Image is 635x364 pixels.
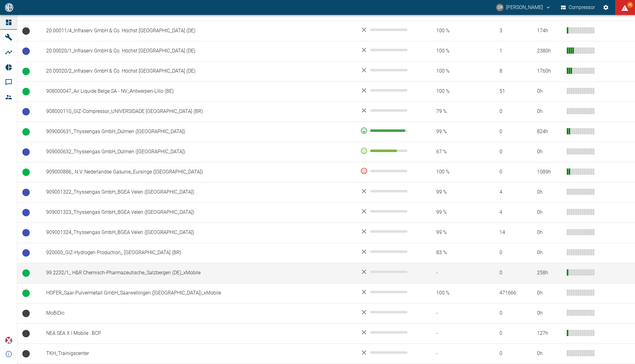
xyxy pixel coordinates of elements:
[490,249,527,256] span: 0
[360,187,416,195] div: No data
[426,350,480,357] span: -
[537,47,562,55] div: 2380 h
[360,268,416,276] div: No data
[537,128,562,135] div: 824 h
[490,310,527,317] span: 0
[490,229,527,236] span: 14
[537,68,562,75] div: 1760 h
[537,108,562,115] div: 0 h
[360,87,416,94] div: No data
[490,169,527,176] span: 0
[360,26,416,34] div: No data
[426,169,480,176] span: 100 %
[490,108,527,115] span: 0
[426,229,480,236] span: 99 %
[22,27,30,35] span: Keine Daten
[426,330,480,337] span: -
[22,209,30,216] span: Betriebsbereit
[426,47,480,55] span: 100 %
[41,21,355,41] td: 20.00011/4_Infraserv GmbH & Co. Höchst [GEOGRAPHIC_DATA] (DE)
[22,330,30,337] span: Keine Daten
[537,209,562,216] div: 0 h
[426,209,480,216] span: 99 %
[537,290,562,297] div: 0 h
[360,147,416,155] div: 72 %
[41,61,355,81] td: 20.00020/2_Infraserv GmbH & Co. Höchst [GEOGRAPHIC_DATA] (DE)
[360,288,416,296] div: No data
[426,108,480,115] span: 79 %
[22,169,30,176] span: Betrieb
[22,108,30,115] span: Betriebsbereit
[41,182,355,202] td: 909001322_Thyssengas GmbH_BGEA Velen ([GEOGRAPHIC_DATA])
[360,46,416,54] div: No data
[537,27,562,34] div: 174 h
[537,269,562,276] div: 258 h
[426,269,480,276] span: -
[490,189,527,196] span: 4
[22,47,30,55] span: Betriebsbereit
[495,2,552,13] button: christoph.palm@neuman-esser.com
[22,68,30,75] span: Betrieb
[41,323,355,344] td: NEA SEA X I Mobile : BCP
[360,127,416,134] div: 94 %
[537,330,562,337] div: 127 h
[490,68,527,75] span: 8
[426,249,480,256] span: 83 %
[360,66,416,74] div: No data
[537,148,562,155] div: 0 h
[41,344,355,364] td: TKH_Trainigscenter
[426,88,480,95] span: 100 %
[537,310,562,317] div: 0 h
[537,189,562,196] div: 0 h
[41,222,355,243] td: 909001324_Thyssengas GmbH_BGEA Velen ([GEOGRAPHIC_DATA])
[360,248,416,255] div: No data
[22,189,30,196] span: Betriebsbereit
[360,329,416,336] div: No data
[22,229,30,236] span: Betriebsbereit
[22,310,30,317] span: Keine Daten
[537,350,562,357] div: 0 h
[360,308,416,316] div: No data
[490,27,527,34] span: 3
[22,350,30,357] span: Keine Daten
[360,167,416,175] div: 0 %
[22,88,30,95] span: Betrieb
[600,2,611,13] button: Einstellungen
[4,3,14,11] img: logo
[490,330,527,337] span: 0
[5,337,12,344] img: Xplore Logo
[490,209,527,216] span: 4
[496,4,504,11] div: CP
[41,202,355,222] td: 909001323_Thyssengas GmbH_BGEA Velen ([GEOGRAPHIC_DATA])
[360,228,416,235] div: No data
[490,290,527,297] span: 471666
[490,350,527,357] span: 0
[41,162,355,182] td: 909000886_ N.V. Nederlandse Gasunie_Eursinge ([GEOGRAPHIC_DATA])
[41,81,355,101] td: 908000047_Air Liquide Belge SA - NV_Antwerpen-Lillo (BE)
[360,349,416,356] div: No data
[560,2,597,13] button: Compressor
[41,101,355,122] td: 908000110_GIZ-Compressor_UNIVERSIDADE [GEOGRAPHIC_DATA] (BR)
[426,27,480,34] span: 100 %
[537,229,562,236] div: 0 h
[22,290,30,297] span: Betrieb
[41,303,355,323] td: MoBiDic
[22,249,30,257] span: Betriebsbereit
[426,310,480,317] span: -
[490,269,527,276] span: 0
[22,128,30,136] span: Betrieb
[490,148,527,155] span: 0
[537,88,562,95] div: 0 h
[41,41,355,61] td: 20.00020/1_Infraserv GmbH & Co. Höchst [GEOGRAPHIC_DATA] (DE)
[360,107,416,114] div: No data
[426,148,480,155] span: 67 %
[426,290,480,297] span: 100 %
[41,122,355,142] td: 909000631_Thyssengas GmbH_Dülmen ([GEOGRAPHIC_DATA])
[627,2,633,8] span: 95
[426,68,480,75] span: 100 %
[22,269,30,277] span: Betrieb
[426,128,480,135] span: 99 %
[490,128,527,135] span: 0
[41,283,355,303] td: HOFER_Saar-Pulvermetall GmbH_Saarwellingen ([GEOGRAPHIC_DATA])_xMobile
[537,249,562,256] div: 0 h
